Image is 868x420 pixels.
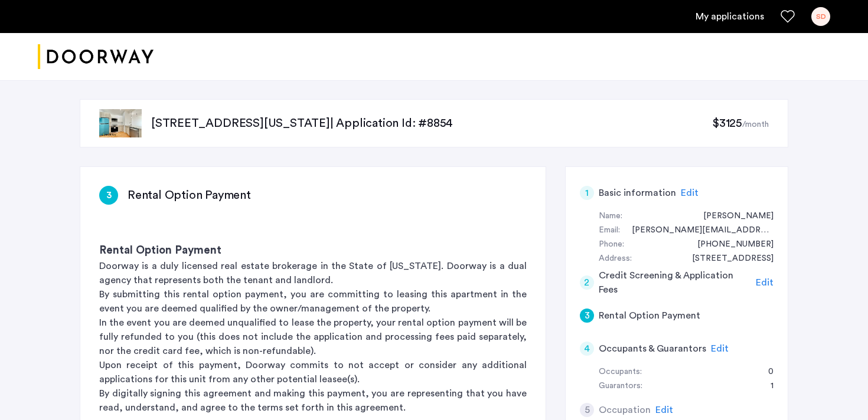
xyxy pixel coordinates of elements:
div: Occupants: [599,365,642,379]
div: 1 [580,186,594,200]
h5: Basic information [599,186,676,200]
div: 0 [756,365,774,379]
img: apartment [99,109,142,137]
h5: Credit Screening & Application Fees [599,268,752,297]
h3: Rental Option Payment [128,187,251,204]
a: Favorites [781,9,795,24]
div: Guarantors: [599,379,642,393]
div: 5 [580,403,594,417]
span: Edit [655,405,673,415]
h3: Rental Option Payment [99,242,527,259]
p: Upon receipt of this payment, Doorway commits to not accept or consider any additional applicatio... [99,358,527,386]
div: 1 [759,379,774,393]
div: SD [811,7,830,26]
p: By submitting this rental option payment, you are committing to leasing this apartment in the eve... [99,287,527,316]
a: Cazamio logo [38,35,154,79]
div: Name: [599,209,622,224]
div: Phone: [599,238,624,252]
span: Edit [756,278,774,287]
p: Doorway is a duly licensed real estate brokerage in the State of [US_STATE]. Doorway is a dual ag... [99,259,527,287]
div: 3 [99,186,118,205]
span: Edit [711,344,729,353]
p: By digitally signing this agreement and making this payment, you are representing that you have r... [99,386,527,415]
p: [STREET_ADDRESS][US_STATE] | Application Id: #8854 [151,115,712,132]
h5: Occupation [599,403,651,417]
div: sarah.diomande@gmail.com [620,224,774,238]
a: My application [696,9,764,24]
img: logo [38,35,154,79]
div: Email: [599,224,620,238]
div: +15183306685 [686,238,774,252]
div: 4 [580,342,594,356]
h5: Rental Option Payment [599,309,700,323]
sub: /month [742,120,769,129]
div: 3360 SW 7th St. [680,252,774,266]
span: Edit [681,188,699,198]
div: Address: [599,252,632,266]
iframe: chat widget [818,373,856,408]
div: 3 [580,309,594,323]
div: Sarah Diomande [691,209,774,224]
span: $3125 [712,117,742,129]
div: 2 [580,275,594,290]
p: In the event you are deemed unqualified to lease the property, your rental option payment will be... [99,316,527,358]
h5: Occupants & Guarantors [599,342,706,356]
